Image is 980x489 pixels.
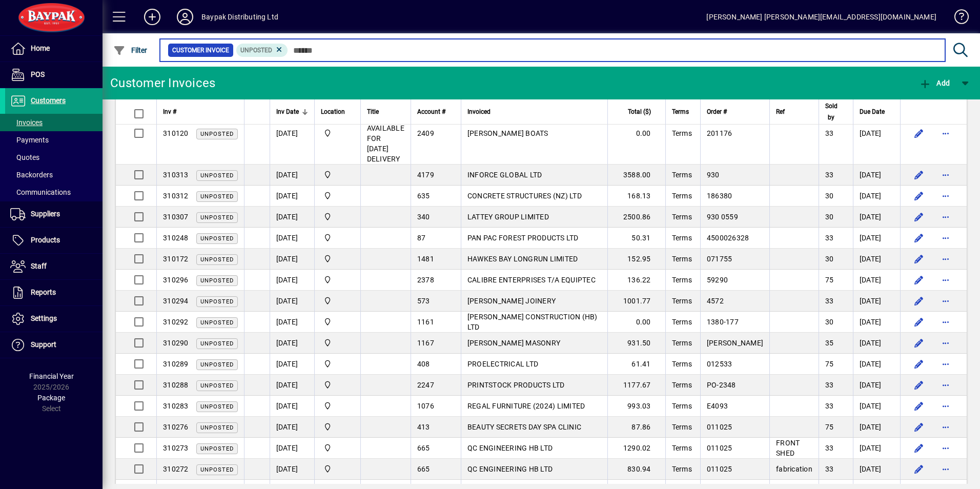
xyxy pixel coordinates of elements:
[163,106,238,117] div: Inv #
[200,445,234,452] span: Unposted
[825,465,834,473] span: 33
[776,465,812,473] span: fabrication
[321,421,354,433] span: Baypak - Onekawa
[321,358,354,370] span: Baypak - Onekawa
[467,171,542,179] span: INFORCE GLOBAL LTD
[707,402,728,410] span: E4093
[163,192,189,200] span: 310312
[607,396,665,417] td: 993.03
[467,402,585,410] span: REGAL FURNITURE (2024) LIMITED
[672,129,692,137] span: Terms
[607,165,665,186] td: 3588.00
[853,249,900,270] td: [DATE]
[937,398,954,414] button: More options
[467,339,560,347] span: [PERSON_NAME] MASONRY
[628,106,651,117] span: Total ($)
[270,270,314,291] td: [DATE]
[111,41,150,59] button: Filter
[614,106,660,117] div: Total ($)
[911,356,927,372] button: Edit
[825,234,834,242] span: 33
[276,106,308,117] div: Inv Date
[31,236,60,244] span: Products
[200,131,234,137] span: Unposted
[853,396,900,417] td: [DATE]
[937,167,954,183] button: More options
[417,360,430,368] span: 408
[5,166,103,184] a: Backorders
[937,230,954,246] button: More options
[607,207,665,228] td: 2500.86
[607,312,665,333] td: 0.00
[707,360,732,368] span: 012533
[467,106,601,117] div: Invoiced
[707,318,739,326] span: 1380-177
[937,209,954,225] button: More options
[672,360,692,368] span: Terms
[937,125,954,141] button: More options
[417,465,430,473] span: 665
[163,339,189,347] span: 310290
[937,335,954,351] button: More options
[607,291,665,312] td: 1001.77
[707,129,732,137] span: 201176
[31,288,56,296] span: Reports
[367,106,379,117] span: Title
[10,136,49,144] span: Payments
[467,465,553,473] span: QC ENGINEERING HB LTD
[270,165,314,186] td: [DATE]
[5,62,103,88] a: POS
[672,213,692,221] span: Terms
[321,211,354,222] span: Baypak - Onekawa
[911,209,927,225] button: Edit
[31,44,50,52] span: Home
[607,417,665,438] td: 87.86
[200,193,234,200] span: Unposted
[200,214,234,221] span: Unposted
[37,394,65,402] span: Package
[417,339,434,347] span: 1167
[417,444,430,452] span: 665
[672,444,692,452] span: Terms
[163,106,176,117] span: Inv #
[417,192,430,200] span: 635
[367,106,404,117] div: Title
[853,312,900,333] td: [DATE]
[937,293,954,309] button: More options
[853,354,900,375] td: [DATE]
[417,255,434,263] span: 1481
[163,402,189,410] span: 310283
[911,440,927,456] button: Edit
[163,381,189,389] span: 310288
[417,129,434,137] span: 2409
[321,253,354,264] span: Baypak - Onekawa
[270,249,314,270] td: [DATE]
[825,339,834,347] span: 35
[31,96,66,105] span: Customers
[672,318,692,326] span: Terms
[321,274,354,286] span: Baypak - Onekawa
[825,423,834,431] span: 75
[937,314,954,330] button: More options
[163,297,189,305] span: 310294
[607,375,665,396] td: 1177.67
[136,8,169,26] button: Add
[321,106,354,117] div: Location
[270,103,314,165] td: [DATE]
[853,438,900,459] td: [DATE]
[825,381,834,389] span: 33
[270,438,314,459] td: [DATE]
[607,270,665,291] td: 136.22
[467,297,556,305] span: [PERSON_NAME] JOINERY
[853,291,900,312] td: [DATE]
[825,360,834,368] span: 75
[200,382,234,389] span: Unposted
[911,272,927,288] button: Edit
[201,9,278,25] div: Baypak Distributing Ltd
[607,333,665,354] td: 931.50
[825,192,834,200] span: 30
[200,256,234,263] span: Unposted
[911,461,927,477] button: Edit
[321,463,354,475] span: Baypak - Onekawa
[467,360,538,368] span: PROELECTRICAL LTD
